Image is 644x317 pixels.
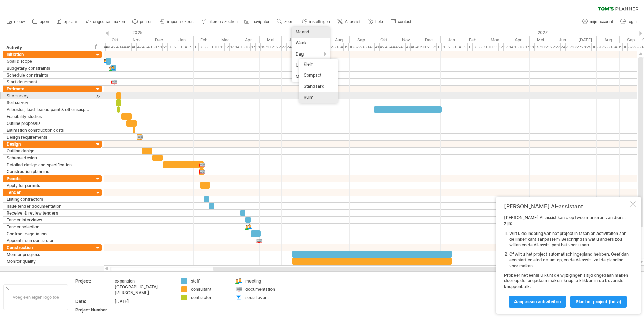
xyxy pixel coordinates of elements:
div: 21 [271,43,276,51]
div: Start doucment [7,79,91,85]
div: Monitor quality [7,258,91,265]
div: 27 [576,43,581,51]
div: 18 [530,43,535,51]
div: 21 [545,43,550,51]
div: 42 [380,43,385,51]
a: open [30,17,51,26]
div: contractor [191,295,228,300]
a: printen [131,17,155,26]
div: Feasibility studies [7,113,91,120]
div: 46 [132,43,137,51]
div: 36 [349,43,354,51]
div: ..... [115,307,173,313]
div: 14 [509,43,514,51]
div: Design requirements [7,134,91,140]
span: instellingen [309,19,330,24]
span: zoom [284,19,294,24]
a: Aanpassen activiteiten [509,296,566,308]
div: 31 [597,43,602,51]
div: 10 [214,43,219,51]
div: Uur [292,60,330,71]
div: 11 [219,43,225,51]
span: log uit [628,19,639,24]
div: 42 [111,43,116,51]
div: ​ [200,182,210,189]
div: Initiation [7,51,91,58]
div: December 2026 [417,36,441,43]
div: 47 [406,43,411,51]
div: 16 [519,43,524,51]
div: 52 [163,43,168,51]
div: 4 [457,43,462,51]
li: Of wilt u het project automatisch ingepland hebben. Geef dan een start en eind datum op, en de AI... [509,251,629,269]
div: Augustus 2027 [597,36,620,43]
div: Soil survey [7,99,91,106]
div: 47 [137,43,142,51]
div: ​ [121,113,132,120]
div: Minuten [292,71,330,82]
a: ongedaan maken [84,17,127,26]
a: zoom [275,17,296,26]
div: Standaard [299,81,338,92]
div: 3 [178,43,183,51]
div: Project Number [75,307,113,313]
span: import / export [167,19,194,24]
div: 10 [488,43,493,51]
div: 37 [628,43,633,51]
div: Project: [75,278,113,284]
div: 7 [199,43,204,51]
div: Februari 2027 [462,36,483,43]
div: Klein [299,59,338,70]
div: ​ [245,217,251,223]
div: [PERSON_NAME] AI-assist kan u op twee manieren van dienst zijn: Probeer het eens! U kunt de wijzi... [504,215,629,307]
div: Tender [7,189,91,196]
div: 16 [245,43,251,51]
span: nieuw [14,19,25,24]
div: Juni 2026 [282,36,304,43]
div: Week [292,38,330,49]
div: ​ [251,230,261,237]
div: Detailed design and specification [7,161,91,168]
div: 1 [442,43,447,51]
div: 6 [194,43,199,51]
div: Site survey [7,92,91,99]
div: Voeg een eigen logo toe [3,284,68,310]
div: Januari 2026 [171,36,194,43]
div: Pemits [7,175,91,182]
div: meeting [245,278,283,284]
div: 2026 [171,29,441,36]
div: 46 [400,43,406,51]
div: 51 [426,43,431,51]
div: Monitor cash flow & costs [7,265,91,271]
div: 0 [437,43,442,51]
div: 24 [561,43,566,51]
div: 44 [390,43,395,51]
span: help [375,19,383,24]
div: ​ [209,203,214,209]
a: navigator [243,17,272,26]
li: Wilt u de indeling van het project in fasen en activiteiten aan de linker kant aanpassen? Beschri... [509,231,629,248]
div: ​ [126,120,137,127]
div: Oktober 2025 [103,36,126,43]
div: documentation [245,286,283,292]
a: Plan het project (bèta) [570,296,627,308]
div: Compact [299,70,338,81]
div: 49 [147,43,152,51]
div: 40 [369,43,375,51]
span: Plan het project (bèta) [576,299,621,304]
span: mijn account [590,19,613,24]
div: 49 [416,43,421,51]
span: contact [398,19,411,24]
div: scroll naar activiteit [95,92,101,100]
div: 22 [276,43,282,51]
div: Dag [292,49,330,60]
div: 20 [266,43,271,51]
div: Asbestos, lead-based paint & other suspect materials [7,106,91,113]
div: Februari 2026 [194,36,214,43]
div: ​ [116,99,121,106]
div: 29 [586,43,592,51]
div: Schedule constraints [7,72,91,78]
div: 23 [555,43,561,51]
div: Activity [6,44,90,51]
div: 26 [571,43,576,51]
